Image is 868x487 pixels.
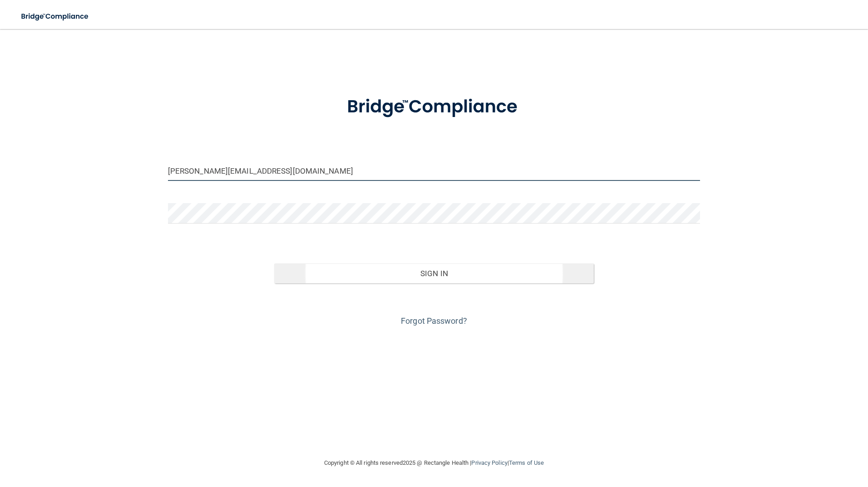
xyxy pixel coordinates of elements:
a: Forgot Password? [401,316,467,326]
div: Copyright © All rights reserved 2025 @ Rectangle Health | | [268,448,600,477]
input: Email [168,161,700,181]
img: bridge_compliance_login_screen.278c3ca4.svg [14,7,97,26]
a: Privacy Policy [471,459,507,466]
a: Terms of Use [509,459,544,466]
button: Sign In [274,263,594,283]
img: bridge_compliance_login_screen.278c3ca4.svg [328,83,540,131]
